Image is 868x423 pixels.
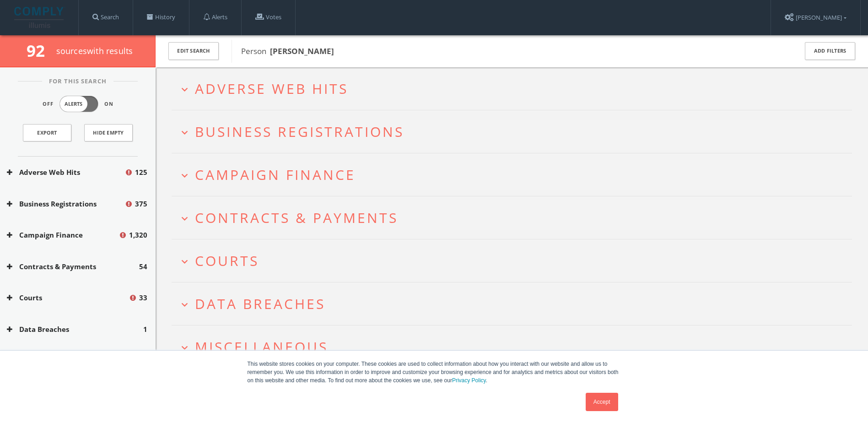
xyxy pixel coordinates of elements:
[7,199,124,209] button: Business Registrations
[195,294,325,313] span: Data Breaches
[56,45,133,56] span: source s with results
[178,167,852,182] button: expand_moreCampaign Finance
[805,42,855,60] button: Add Filters
[195,79,348,98] span: Adverse Web Hits
[7,167,124,178] button: Adverse Web Hits
[586,393,618,411] a: Accept
[7,230,119,240] button: Campaign Finance
[241,46,334,56] span: Person
[452,377,486,384] a: Privacy Policy
[195,165,356,184] span: Campaign Finance
[178,298,191,311] i: expand_more
[143,324,147,335] span: 1
[7,261,139,272] button: Contracts & Payments
[42,77,113,86] span: For This Search
[178,124,852,139] button: expand_moreBusiness Registrations
[178,339,852,354] button: expand_moreMiscellaneous
[139,293,147,303] span: 33
[178,296,852,311] button: expand_moreData Breaches
[14,7,65,28] img: illumis
[178,83,191,96] i: expand_more
[168,42,219,60] button: Edit Search
[270,46,334,56] b: [PERSON_NAME]
[135,199,147,209] span: 375
[195,251,259,270] span: Courts
[178,126,191,139] i: expand_more
[23,124,71,141] a: Export
[195,208,398,227] span: Contracts & Payments
[7,293,129,303] button: Courts
[178,81,852,96] button: expand_moreAdverse Web Hits
[27,40,53,61] span: 92
[195,122,404,141] span: Business Registrations
[178,212,191,225] i: expand_more
[178,253,852,268] button: expand_moreCourts
[178,342,191,354] i: expand_more
[129,230,147,240] span: 1,320
[195,337,328,356] span: Miscellaneous
[178,169,191,182] i: expand_more
[178,255,191,268] i: expand_more
[139,261,147,272] span: 54
[135,167,147,178] span: 125
[43,100,54,108] span: Off
[84,124,133,141] button: Hide Empty
[248,360,621,385] p: This website stores cookies on your computer. These cookies are used to collect information about...
[178,210,852,225] button: expand_moreContracts & Payments
[7,324,143,335] button: Data Breaches
[104,100,113,108] span: On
